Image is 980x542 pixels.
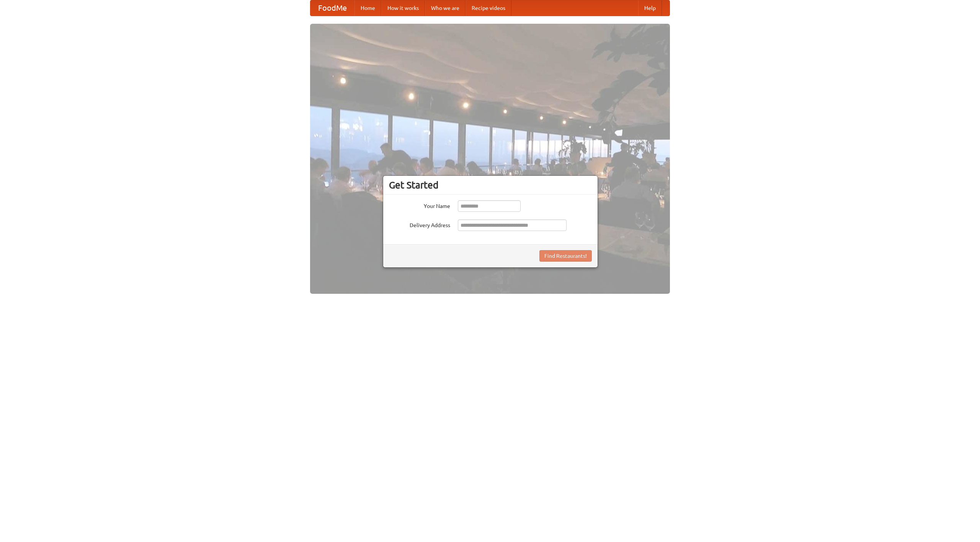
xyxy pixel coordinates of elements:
label: Your Name [389,200,450,210]
a: Home [354,0,381,16]
button: Find Restaurants! [539,250,592,262]
a: Recipe videos [465,0,511,16]
h3: Get Started [389,179,592,191]
label: Delivery Address [389,219,450,229]
a: Who we are [425,0,465,16]
a: How it works [381,0,425,16]
a: FoodMe [310,0,354,16]
a: Help [638,0,662,16]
